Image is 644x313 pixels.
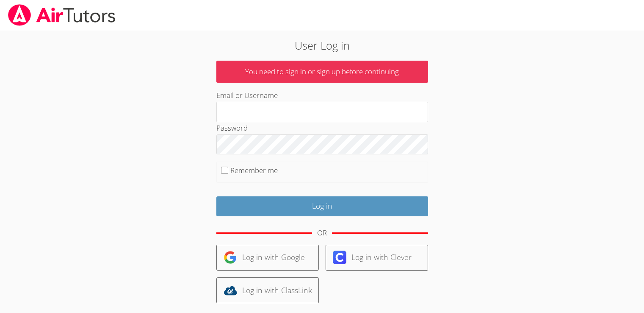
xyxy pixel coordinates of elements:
input: Log in [216,196,428,216]
h2: User Log in [148,37,496,53]
img: airtutors_banner-c4298cdbf04f3fff15de1276eac7730deb9818008684d7c2e4769d2f7ddbe033.png [7,4,116,26]
a: Log in with ClassLink [216,277,319,303]
a: Log in with Clever [326,245,428,271]
img: google-logo-50288ca7cdecda66e5e0955fdab243c47b7ad437acaf1139b6f446037453330a.svg [224,251,237,264]
img: clever-logo-6eab21bc6e7a338710f1a6ff85c0baf02591cd810cc4098c63d3a4b26e2feb20.svg [333,251,346,264]
label: Password [216,123,248,133]
label: Remember me [230,165,278,175]
a: Log in with Google [216,245,319,271]
div: OR [317,227,327,239]
img: classlink-logo-d6bb404cc1216ec64c9a2012d9dc4662098be43eaf13dc465df04b49fa7ab582.svg [224,284,237,297]
label: Email or Username [216,90,278,100]
p: You need to sign in or sign up before continuing [216,61,428,83]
